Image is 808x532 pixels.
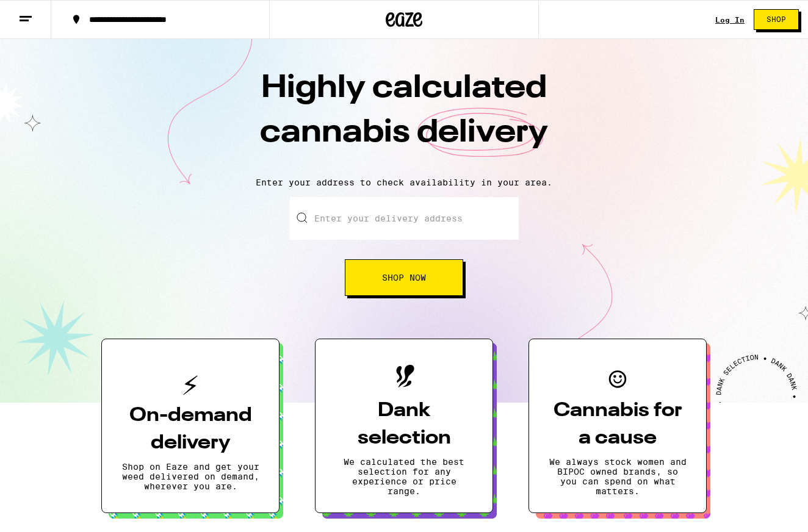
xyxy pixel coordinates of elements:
button: Cannabis for a causeWe always stock women and BIPOC owned brands, so you can spend on what matters. [528,339,707,513]
h1: Highly calculated cannabis delivery [190,66,618,168]
p: Shop on Eaze and get your weed delivered on demand, wherever you are. [121,462,259,491]
p: We calculated the best selection for any experience or price range. [335,457,473,496]
p: We always stock women and BIPOC owned brands, so you can spend on what matters. [549,457,687,496]
a: Log In [715,16,745,24]
button: Shop Now [345,259,463,296]
p: Enter your address to check availability in your area. [12,178,796,187]
button: Shop [754,9,799,30]
a: Shop [745,9,808,30]
h3: Dank selection [335,397,473,452]
input: Enter your delivery address [290,197,519,240]
h3: Cannabis for a cause [549,397,687,452]
span: Shop Now [382,273,426,282]
button: Dank selectionWe calculated the best selection for any experience or price range. [315,339,493,513]
span: Shop [767,16,786,23]
button: On-demand deliveryShop on Eaze and get your weed delivered on demand, wherever you are. [101,339,280,513]
h3: On-demand delivery [121,402,259,457]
